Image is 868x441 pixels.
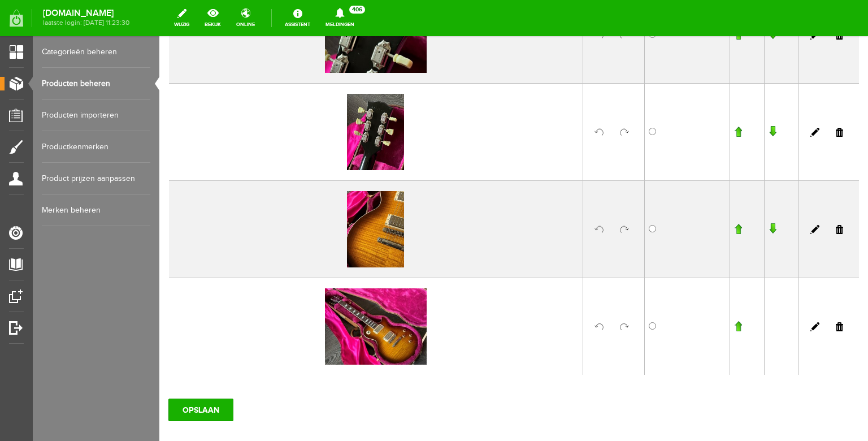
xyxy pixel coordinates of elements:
[676,92,684,101] a: Verwijderen
[676,286,684,295] a: Verwijderen
[349,6,365,14] span: 406
[229,6,262,31] a: online
[166,252,267,328] img: a2c824cf-3c65-43fe-bf91-6a63e89d44f81.jpeg
[43,20,129,26] span: laatste login: [DATE] 11:23:30
[167,6,196,31] a: wijzig
[42,36,150,68] a: Categorieën beheren
[319,6,361,31] a: Meldingen406
[651,189,660,198] a: Bewerken
[42,100,150,131] a: Producten importeren
[188,155,245,231] img: b87faeb1-773f-47c3-888f-4d311c6e13851.jpeg
[42,131,150,163] a: Productkenmerken
[198,6,228,31] a: bekijk
[676,189,684,198] a: Verwijderen
[42,163,150,194] a: Product prijzen aanpassen
[42,194,150,226] a: Merken beheren
[42,68,150,100] a: Producten beheren
[188,58,245,134] img: deee3dde-a02d-4142-a929-6afc2256c0311.jpeg
[9,362,74,385] input: OPSLAAN
[278,6,317,31] a: Assistent
[43,10,129,16] strong: [DOMAIN_NAME]
[651,92,660,101] a: Bewerken
[651,286,660,295] a: Bewerken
